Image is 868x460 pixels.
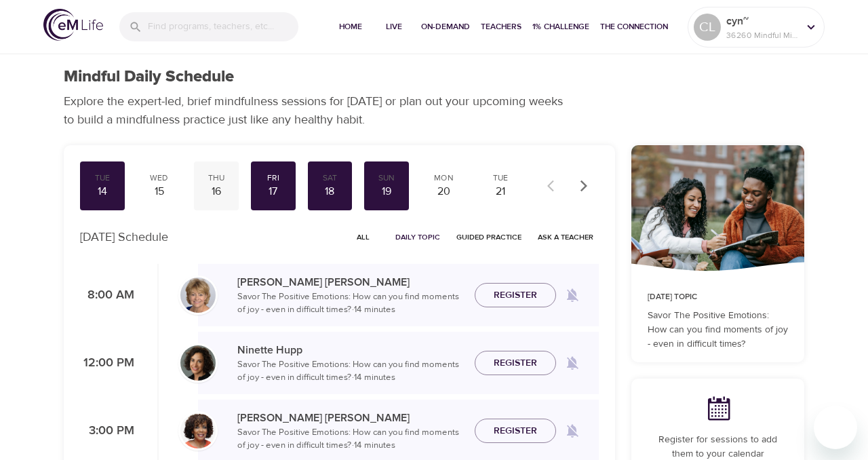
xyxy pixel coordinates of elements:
[648,291,788,303] p: [DATE] Topic
[237,342,464,358] p: Ninette Hupp
[427,172,460,184] div: Mon
[180,277,216,313] img: Lisa_Wickham-min.jpg
[390,227,446,248] button: Daily Topic
[142,184,176,199] div: 15
[256,172,290,184] div: Fri
[80,286,134,305] p: 8:00 AM
[395,231,440,244] span: Daily Topic
[475,283,556,308] button: Register
[456,231,521,244] span: Guided Practice
[64,67,234,87] h1: Mindful Daily Schedule
[64,92,572,129] p: Explore the expert-led, brief mindfulness sessions for [DATE] or plan out your upcoming weeks to ...
[334,20,367,34] span: Home
[648,309,788,351] p: Savor The Positive Emotions: How can you find moments of joy - even in difficult times?
[313,184,347,199] div: 18
[481,20,521,34] span: Teachers
[80,354,134,372] p: 12:00 PM
[80,422,134,440] p: 3:00 PM
[494,287,537,304] span: Register
[256,184,290,199] div: 17
[313,172,347,184] div: Sat
[370,184,403,199] div: 19
[85,184,119,199] div: 14
[341,227,384,248] button: All
[80,228,168,246] p: [DATE] Schedule
[237,290,464,317] p: Savor The Positive Emotions: How can you find moments of joy - even in difficult times? · 14 minutes
[484,184,517,199] div: 21
[148,12,298,41] input: Find programs, teachers, etc...
[556,279,589,311] span: Remind me when a class goes live every Friday at 8:00 AM
[532,20,589,34] span: 1% Challenge
[556,415,589,447] span: Remind me when a class goes live every Friday at 3:00 PM
[494,423,537,440] span: Register
[85,172,119,184] div: Tue
[475,419,556,444] button: Register
[451,227,527,248] button: Guided Practice
[538,231,593,244] span: Ask a Teacher
[556,347,589,379] span: Remind me when a class goes live every Friday at 12:00 PM
[814,406,857,449] iframe: Button to launch messaging window
[494,355,537,372] span: Register
[484,172,517,184] div: Tue
[237,274,464,290] p: [PERSON_NAME] [PERSON_NAME]
[180,413,216,448] img: Janet_Jackson-min.jpg
[726,13,798,29] p: cyn~
[180,345,216,381] img: Ninette_Hupp-min.jpg
[726,29,798,41] p: 36260 Mindful Minutes
[378,20,410,34] span: Live
[532,227,599,248] button: Ask a Teacher
[142,172,176,184] div: Wed
[600,20,668,34] span: The Connection
[237,410,464,426] p: [PERSON_NAME] [PERSON_NAME]
[694,14,721,41] div: CL
[427,184,460,199] div: 20
[199,172,233,184] div: Thu
[421,20,470,34] span: On-Demand
[43,9,103,41] img: logo
[475,351,556,376] button: Register
[370,172,403,184] div: Sun
[237,358,464,385] p: Savor The Positive Emotions: How can you find moments of joy - even in difficult times? · 14 minutes
[199,184,233,199] div: 16
[347,231,379,244] span: All
[237,426,464,453] p: Savor The Positive Emotions: How can you find moments of joy - even in difficult times? · 14 minutes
